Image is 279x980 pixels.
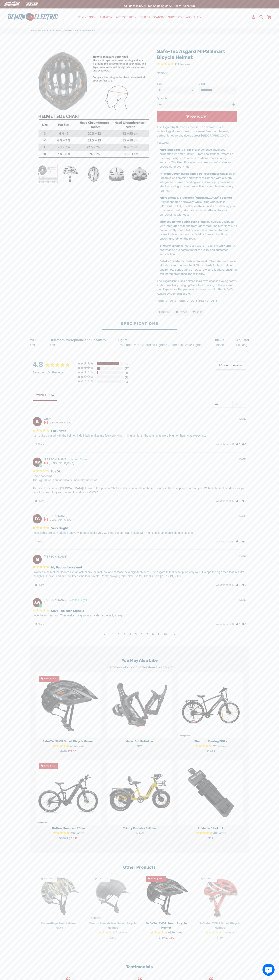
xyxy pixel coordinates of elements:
span: 5-Star Rating Review [32,607,49,613]
div: 4 ★ [77,366,96,369]
img: Demon Electric [2,1,21,7]
strong: Grant [44,417,51,420]
span: Lights [118,338,127,342]
p: : Certified to meet IPX6 water resistance standards for the remote, IP65 standards for both helme... [160,259,237,276]
a: Demon Electric Nyx Smart Bicycle Helmet - Demon Electric Sold Out [89,873,136,920]
input: quantity [157,101,237,108]
a: Foldable Bike Lock Rated 5.0 out of 5 stars 4 reviews $79 [178,825,243,840]
img: Outlaw Mountain eBike - Demon Electric [36,760,101,825]
img: Foldable Bike Lock - Demon Electric [178,760,243,825]
p: Outlaw Mountain eBike [36,826,101,830]
span: $159 [60,750,67,753]
i: 0 [236,540,240,543]
span: Share [33,583,46,587]
span: $179.00 [157,71,168,76]
a: E-BIKES [99,14,114,20]
div: Was this helpful? [216,443,246,446]
p: : Asgard is equipped with integrated rear and front lights featuring turn signals, all convenient... [160,220,237,241]
a: Camouflage Smart Helmet - Demon Electric Sold Out [36,873,83,920]
span: $159 [158,936,165,939]
span: Share [33,540,46,543]
span: Safe-Tec Asgard MIPS Smart Bicycle Helmet [50,29,96,32]
i: 0 [242,443,246,446]
a: Demon Electric [30,29,46,32]
a: Safe-Tec TYR 2 Smart Bicycle Helmet Rated 4.8 out of 5 stars $159 [196,920,243,940]
span: 5-Star Rating Review [32,427,49,434]
p: Safe-Tec THOR Smart Bicycle Helmet [36,739,101,743]
div: Was this helpful? [216,540,246,543]
a: Page 3 [122,631,127,638]
img: Water Bottle Holder [107,672,172,738]
p: Trinity Foldable E-Trike [107,826,172,830]
p: PEBH-01-01-3 | PEBH-01-02-3 | PEBH01-05-3 [157,299,237,303]
label: Size [157,82,196,86]
i: 0 [236,622,240,626]
h2: Testimonials [71,964,208,969]
li: Reviews [33,392,57,401]
div: 5 [124,371,132,374]
strong: Wireless Remote with Turn Signals [160,220,208,223]
div: 2-Star Ratings [97,375,123,378]
span: Rated 4.7 out of 5 stars 63 reviews [143,930,190,935]
div: 2 ★ [77,375,96,378]
div: 5% [97,371,98,374]
a: ACCESSORIES [115,14,138,20]
span: Reviews [73,831,84,835]
span: reviews [118,931,128,934]
p: Foldable Bike Lock [178,826,243,830]
strong: [PERSON_NAME] [44,514,67,518]
span: Share [33,499,46,503]
span: Rated 5.0 out of 5 stars [89,930,136,935]
div: FC [33,514,42,523]
strong: 1-Year Warranty [160,244,182,247]
img: Canada [44,421,48,424]
span: Pin it [195,310,202,314]
div: 1 [124,376,132,379]
a: Page 8 [150,631,156,638]
img: Demon Electric Nyx Smart Bicycle Helmet - Demon Electric [89,873,136,920]
span: Save $79.50 [151,877,164,880]
a: Page 4 [127,631,133,638]
p: Demon Electric Nyx Smart Bicycle Helmet [89,921,136,930]
span: Based on 104 Reviews [33,370,64,375]
li: Yes [30,338,37,347]
li: Front and Rear Controlled Lights & Automatic Brake Lights [118,338,201,347]
strong: [PERSON_NAME] [44,555,67,558]
ul: Reviews Pagination [33,632,246,637]
div: M [33,555,42,564]
div: 3 ★ [77,370,96,374]
strong: MIPS Equipped & Float Fit [160,148,196,151]
i: 0 [242,583,246,587]
p: Features: [157,141,237,145]
h3: Love the Turn Signals [51,608,84,613]
a: Trinity Foldable E-Trike [107,760,172,825]
p: Camouflage Smart Helmet [36,921,83,926]
span: 2-Star Rating Review [32,468,49,474]
div: 85% [97,362,119,365]
span: 63 reviews [168,931,182,934]
img: Camouflage Smart Helmet - Demon Electric [36,873,83,920]
a: Demon Electric Nyx Smart Bicycle Helmet Rated 5.0 out of 5 stars $249 [89,920,136,940]
p: Safe-Tec THOR Smart Bicycle Helmet [143,921,190,930]
div: Was this helpful? [216,622,246,626]
div: G [33,417,42,426]
a: Rate review as not helpful [242,500,246,503]
span: Buckle [214,338,224,342]
span: $3,599 [59,837,68,840]
div: [DATE] [239,555,246,558]
span: 32 reviews [212,744,227,748]
span: Bluetooth Microphone and Speakers [50,338,106,342]
strong: [PERSON_NAME] [44,598,67,602]
p: The Asgard by Demon Electric is the epitome of sleek, technology-forward design in a smart Blueto... [157,125,237,138]
a: Page 9 [156,631,161,638]
a: Safe-Tec THOR Smart Bicycle Helmet - Demon Electric Save $79.50 [143,873,190,920]
p: : Enjoy unparalleled comfort and impact resistance with cleverly integrated Coolmax padding and a... [160,172,237,193]
span: 5-Star Rating Review [32,525,49,531]
img: Safe-Tec Asgard MIPS Smart Bicycle Helmet - Demon Electric [61,164,80,184]
span: 5-Star Rating Review [32,564,49,570]
h3: Very bright [51,526,69,531]
p: I wanted a helmet that looked like an actual bike helmet, not one of those new higih tech ones. T... [33,570,246,578]
span: Sold Out [97,877,108,880]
